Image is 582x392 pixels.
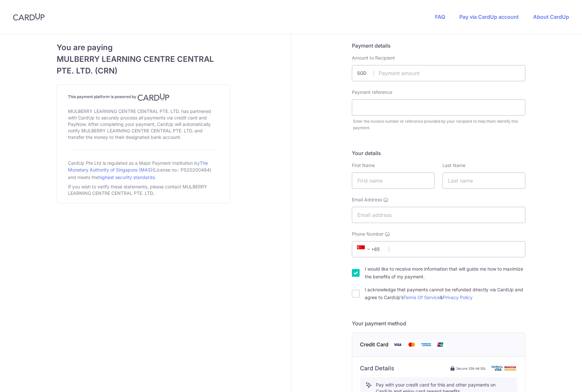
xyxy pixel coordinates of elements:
[68,93,219,101] h4: This payment platform is powered by
[459,14,519,20] a: Pay via CardUp account
[403,295,440,300] a: Terms Of Service
[435,14,445,20] a: FAQ
[68,182,219,198] div: If you wish to verify these statements, please contact MULBERRY LEARNING CENTRE CENTRAL PTE. LTD..
[352,207,525,223] input: Email address
[98,174,155,180] a: highest security standards
[57,42,230,53] span: You are paying
[352,319,525,327] h5: Your payment method
[352,55,395,61] label: Amount to Recipient
[456,366,486,371] span: Secure 256-bit SSL
[442,173,525,189] input: Last name
[13,13,45,21] img: CardUp
[360,364,394,372] h6: Card Details
[353,118,525,131] div: Enter the invoice number or reference provided by your recipient to help them identify this payment.
[360,341,388,349] span: Credit Card
[491,365,517,371] img: card secure
[357,70,374,76] span: SGD
[420,341,432,349] img: American Express
[405,341,418,349] img: Mastercard
[365,265,525,281] label: I would like to receive more information that will guide me how to maximize the benefits of my pa...
[57,53,230,77] span: MULBERRY LEARNING CENTRE CENTRAL PTE. LTD. (CRN)
[352,65,525,81] input: Payment amount
[138,93,169,101] img: CardUp
[352,42,525,50] h5: Payment details
[443,295,473,300] a: Privacy Policy
[352,89,392,95] label: Payment reference
[352,196,382,203] span: Email Address
[352,149,525,157] h5: Your details
[442,162,465,169] label: Last Name
[68,158,219,182] div: CardUp Pte Ltd is regulated as a Major Payment Institution by (License no.: PS20200484) and meets...
[68,107,219,142] div: MULBERRY LEARNING CENTRE CENTRAL PTE. LTD. has partnered with CardUp to securely process all paym...
[352,231,384,237] span: Phone Number
[355,245,384,253] span: +65
[533,14,569,20] a: About CardUp
[352,173,435,189] input: First name
[434,341,447,349] img: Union Pay
[365,286,525,301] label: I acknowledge that payments cannot be refunded directly via CardUp and agree to CardUp’s &
[357,245,373,253] span: +65
[352,162,375,169] label: First Name
[391,341,404,349] img: Visa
